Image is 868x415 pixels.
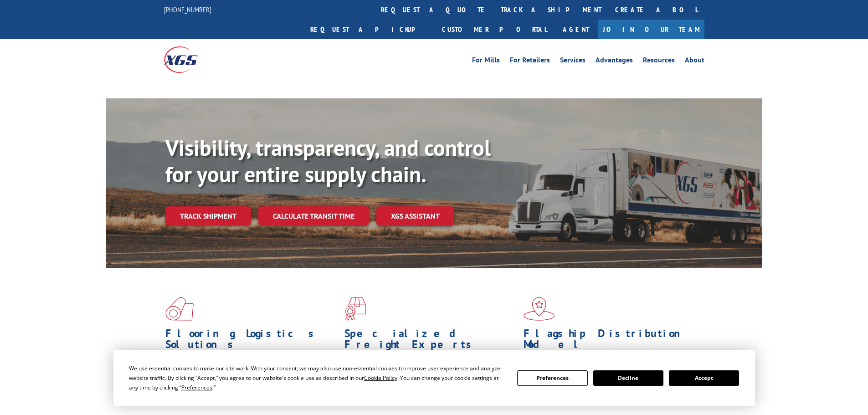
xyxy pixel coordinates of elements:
[596,56,633,67] a: Advantages
[165,297,194,321] img: xgs-icon-total-supply-chain-intelligence-red
[165,206,251,225] a: Track shipment
[344,328,517,354] h1: Specialized Freight Experts
[165,328,338,354] h1: Flooring Logistics Solutions
[643,56,675,67] a: Resources
[524,297,555,321] img: xgs-icon-flagship-distribution-model-red
[593,370,663,386] button: Decline
[517,370,587,386] button: Preferences
[560,56,586,67] a: Services
[129,364,506,392] div: We use essential cookies to make our site work. With your consent, we may also use non-essential ...
[164,5,211,14] a: [PHONE_NUMBER]
[524,328,696,354] h1: Flagship Distribution Model
[344,297,366,321] img: xgs-icon-focused-on-flooring-red
[258,206,369,226] a: Calculate transit time
[376,206,454,226] a: XGS ASSISTANT
[165,133,491,188] b: Visibility, transparency, and control for your entire supply chain.
[685,56,704,67] a: About
[669,370,739,386] button: Accept
[598,20,704,39] a: Join Our Team
[303,20,435,39] a: Request a pickup
[554,20,598,39] a: Agent
[435,20,554,39] a: Customer Portal
[364,374,397,382] span: Cookie Policy
[181,384,212,391] span: Preferences
[472,56,500,67] a: For Mills
[510,56,550,67] a: For Retailers
[113,350,755,406] div: Cookie Consent Prompt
